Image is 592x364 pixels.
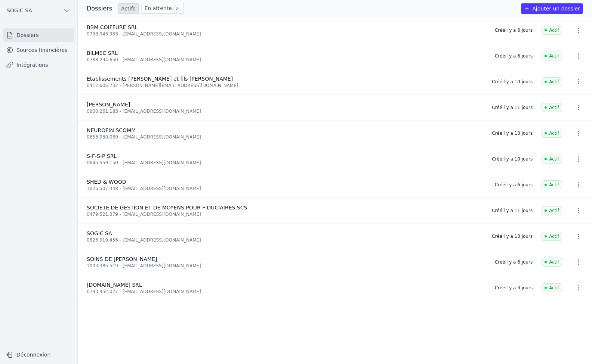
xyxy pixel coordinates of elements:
div: Créé il y a 10 jours [492,233,533,239]
span: 2 [173,5,181,12]
span: NEUROFIN SCOMM [87,127,136,133]
span: Actif [542,26,562,35]
div: 0479.521.379 - [EMAIL_ADDRESS][DOMAIN_NAME] [87,211,483,217]
span: Actif [542,52,562,60]
div: 0653.938.069 - [EMAIL_ADDRESS][DOMAIN_NAME] [87,134,483,140]
span: Actif [542,180,562,189]
a: Intégrations [3,58,74,72]
span: Etablissements [PERSON_NAME] et fils [PERSON_NAME] [87,76,233,82]
div: Créé il y a 6 jours [495,182,533,188]
span: Actif [542,283,562,292]
div: Créé il y a 6 jours [495,259,533,265]
span: SHED & WOOD [87,179,126,185]
div: Créé il y a 10 jours [492,130,533,136]
span: Actif [542,77,562,86]
span: Actif [542,155,562,164]
a: Actifs [118,3,139,14]
div: 0788.294.650 - [EMAIL_ADDRESS][DOMAIN_NAME] [87,57,486,63]
span: BBM COIFFURE SRL [87,24,138,30]
div: Créé il y a 10 jours [492,79,533,85]
div: Créé il y a 6 jours [495,27,533,33]
div: Créé il y a 11 jours [492,208,533,214]
button: Ajouter un dossier [521,3,583,14]
div: 0793.952.027 - [EMAIL_ADDRESS][DOMAIN_NAME] [87,289,486,295]
div: 1003.385.519 - [EMAIL_ADDRESS][DOMAIN_NAME] [87,263,486,269]
span: SOGIC SA [7,7,32,14]
div: 0826.919.456 - [EMAIL_ADDRESS][DOMAIN_NAME] [87,237,483,243]
span: Actif [542,258,562,267]
span: S-F-S-P SRL [87,153,117,159]
div: 1026.507.448 - [EMAIL_ADDRESS][DOMAIN_NAME] [87,186,486,192]
h3: Dossiers [87,4,112,13]
button: Déconnexion [3,349,74,361]
div: 0800.261.183 - [EMAIL_ADDRESS][DOMAIN_NAME] [87,108,483,114]
span: Actif [542,206,562,215]
a: Sources financières [3,43,74,57]
span: [DOMAIN_NAME] SRL [87,282,142,288]
div: 0798.943.963 - [EMAIL_ADDRESS][DOMAIN_NAME] [87,31,486,37]
span: SOINS DE [PERSON_NAME] [87,256,157,262]
a: En attente 2 [142,3,184,14]
div: Créé il y a 10 jours [492,156,533,162]
div: Créé il y a 6 jours [495,53,533,59]
span: SOCIETE DE GESTION ET DE MOYENS POUR FIDUCIAIRES SCS [87,205,247,211]
span: [PERSON_NAME] [87,102,130,108]
span: SOGIC SA [87,230,112,236]
div: Créé il y a 11 jours [492,105,533,111]
span: Actif [542,129,562,138]
div: Créé il y a 3 jours [495,285,533,291]
div: 0412.605.732 - [PERSON_NAME][EMAIL_ADDRESS][DOMAIN_NAME] [87,83,483,88]
span: Actif [542,232,562,241]
a: Dossiers [3,28,74,42]
span: Actif [542,103,562,112]
button: SOGIC SA [3,4,74,16]
div: 0645.559.150 - [EMAIL_ADDRESS][DOMAIN_NAME] [87,160,483,166]
span: BILMEC SRL [87,50,118,56]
